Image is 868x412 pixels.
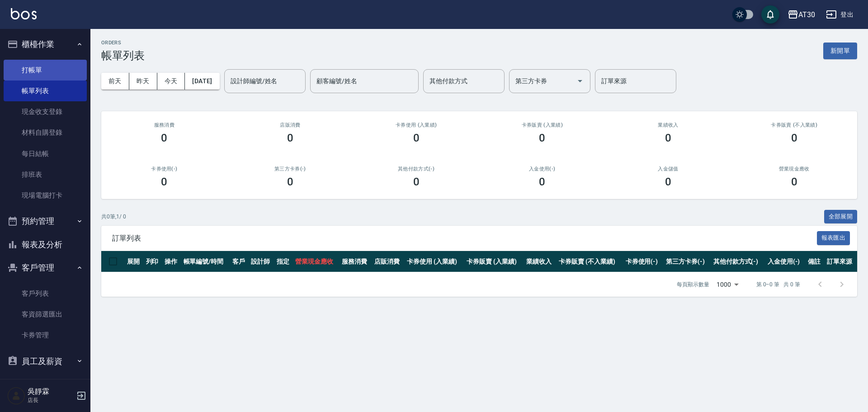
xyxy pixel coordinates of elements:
a: 排班表 [4,164,87,185]
button: 前天 [101,73,129,90]
h3: 0 [665,175,671,188]
button: 櫃檯作業 [4,33,87,56]
th: 展開 [125,251,144,272]
h3: 0 [539,132,545,144]
a: 客資篩選匯出 [4,304,87,325]
h3: 0 [539,175,545,188]
h3: 0 [161,132,167,144]
h3: 0 [413,175,420,188]
h2: 營業現金應收 [742,166,846,172]
button: Open [573,74,587,88]
h2: ORDERS [101,40,145,46]
div: 1000 [713,272,742,297]
a: 卡券管理 [4,325,87,346]
button: [DATE] [185,73,219,90]
th: 入金使用(-) [765,251,806,272]
h3: 0 [791,175,797,188]
button: 客戶管理 [4,256,87,279]
button: 預約管理 [4,209,87,233]
a: 現場電腦打卡 [4,185,87,206]
th: 業績收入 [524,251,557,272]
button: 今天 [157,73,185,90]
button: 新開單 [823,43,857,59]
h3: 服務消費 [112,122,217,128]
a: 材料自購登錄 [4,122,87,143]
th: 備註 [806,251,825,272]
h3: 0 [665,132,671,144]
h3: 0 [161,175,167,188]
th: 其他付款方式(-) [711,251,765,272]
a: 新開單 [823,46,857,55]
th: 卡券使用(-) [623,251,664,272]
th: 設計師 [249,251,274,272]
a: 打帳單 [4,60,87,81]
button: save [761,5,779,24]
h3: 0 [791,132,797,144]
th: 帳單編號/時間 [181,251,230,272]
button: 商品管理 [4,373,87,396]
button: 員工及薪資 [4,350,87,373]
h3: 0 [287,132,293,144]
p: 店長 [28,396,74,404]
th: 客戶 [230,251,249,272]
a: 報表匯出 [817,233,850,242]
h2: 入金使用(-) [490,166,594,172]
th: 操作 [162,251,181,272]
th: 列印 [144,251,163,272]
h5: 吳靜霖 [28,387,74,396]
h3: 帳單列表 [101,49,145,62]
a: 帳單列表 [4,81,87,101]
h2: 店販消費 [238,122,343,128]
h2: 第三方卡券(-) [238,166,343,172]
th: 卡券販賣 (入業績) [464,251,524,272]
h3: 0 [413,132,420,144]
th: 訂單來源 [825,251,857,272]
th: 第三方卡券(-) [664,251,711,272]
th: 指定 [274,251,293,272]
h3: 0 [287,175,293,188]
p: 每頁顯示數量 [677,280,709,289]
img: Person [7,387,25,405]
h2: 卡券使用(-) [112,166,217,172]
th: 營業現金應收 [293,251,340,272]
span: 訂單列表 [112,234,817,243]
h2: 其他付款方式(-) [364,166,468,172]
h2: 卡券使用 (入業績) [364,122,468,128]
button: 全部展開 [824,210,858,224]
button: AT30 [784,5,819,24]
div: AT30 [798,9,815,20]
button: 報表匯出 [817,231,850,245]
p: 第 0–0 筆 共 0 筆 [756,280,800,289]
a: 客戶列表 [4,283,87,304]
button: 登出 [822,6,857,23]
h2: 業績收入 [616,122,721,128]
th: 店販消費 [372,251,405,272]
img: Logo [11,8,37,19]
p: 共 0 筆, 1 / 0 [101,213,126,221]
a: 每日結帳 [4,143,87,164]
h2: 入金儲值 [616,166,721,172]
th: 卡券使用 (入業績) [405,251,464,272]
h2: 卡券販賣 (入業績) [490,122,594,128]
th: 服務消費 [340,251,372,272]
a: 現金收支登錄 [4,101,87,122]
th: 卡券販賣 (不入業績) [557,251,623,272]
h2: 卡券販賣 (不入業績) [742,122,846,128]
button: 昨天 [129,73,157,90]
button: 報表及分析 [4,233,87,256]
